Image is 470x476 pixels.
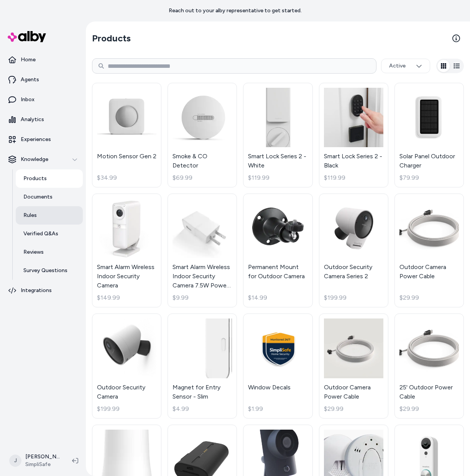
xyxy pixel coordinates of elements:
p: Reviews [23,248,44,256]
a: Experiences [3,130,83,149]
p: Home [21,56,36,64]
p: [PERSON_NAME] [25,453,60,461]
a: Outdoor Security Camera Series 2Outdoor Security Camera Series 2$199.99 [319,194,388,307]
p: Inbox [21,96,35,103]
a: 25' Outdoor Power Cable25' Outdoor Power Cable$29.99 [394,314,464,418]
a: Window DecalsWindow Decals$1.99 [243,314,312,418]
a: Solar Panel Outdoor ChargerSolar Panel Outdoor Charger$79.99 [394,83,464,187]
button: J[PERSON_NAME]SimpliSafe [5,448,66,473]
a: Home [3,51,83,69]
a: Documents [16,188,83,206]
p: Integrations [21,287,52,294]
p: Analytics [21,116,44,123]
p: Experiences [21,136,51,143]
p: Agents [21,76,39,84]
h2: Products [92,32,131,44]
a: Outdoor Camera Power CableOutdoor Camera Power Cable$29.99 [394,194,464,307]
a: Inbox [3,90,83,109]
span: SimpliSafe [25,461,60,468]
p: Knowledge [21,156,48,163]
a: Rules [16,206,83,225]
a: Permanent Mount for Outdoor CameraPermanent Mount for Outdoor Camera$14.99 [243,194,312,307]
button: Knowledge [3,150,83,169]
span: J [9,455,21,467]
p: Survey Questions [23,267,67,274]
a: Survey Questions [16,261,83,280]
a: Verified Q&As [16,225,83,243]
a: Agents [3,71,83,89]
p: Reach out to your alby representative to get started. [169,7,302,15]
img: alby Logo [8,31,46,42]
a: Smart Alarm Wireless Indoor Security Camera 7.5W Power AdapterSmart Alarm Wireless Indoor Securit... [168,194,237,307]
p: Documents [23,193,53,201]
a: Reviews [16,243,83,261]
a: Smart Alarm Wireless Indoor Security CameraSmart Alarm Wireless Indoor Security Camera$149.99 [92,194,161,307]
button: Active [381,59,430,73]
a: Smart Lock Series 2 - WhiteSmart Lock Series 2 - White$119.99 [243,83,312,187]
a: Magnet for Entry Sensor - SlimMagnet for Entry Sensor - Slim$4.99 [168,314,237,418]
a: Analytics [3,110,83,129]
a: Integrations [3,281,83,300]
a: Motion Sensor Gen 2Motion Sensor Gen 2$34.99 [92,83,161,187]
p: Rules [23,212,37,219]
p: Verified Q&As [23,230,58,238]
p: Products [23,175,47,182]
a: Smoke & CO DetectorSmoke & CO Detector$69.99 [168,83,237,187]
a: Smart Lock Series 2 - BlackSmart Lock Series 2 - Black$119.99 [319,83,388,187]
a: Outdoor Security CameraOutdoor Security Camera$199.99 [92,314,161,418]
a: Outdoor Camera Power CableOutdoor Camera Power Cable$29.99 [319,314,388,418]
a: Products [16,169,83,188]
